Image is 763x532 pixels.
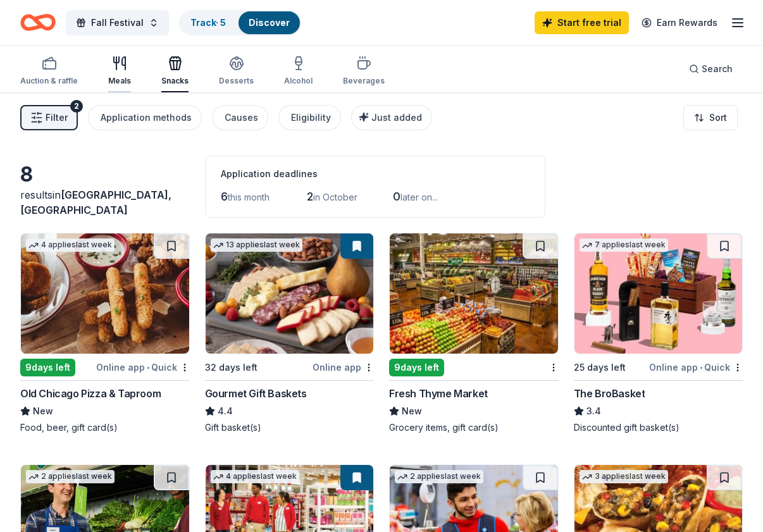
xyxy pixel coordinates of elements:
span: 3.4 [586,404,601,419]
div: Online app Quick [649,359,743,375]
span: 0 [393,190,400,203]
div: 2 [70,100,83,113]
button: Snacks [161,51,189,92]
img: Image for Gourmet Gift Baskets [206,233,374,354]
div: Gift basket(s) [205,421,375,434]
button: Eligibility [278,105,341,130]
div: 2 applies last week [395,470,483,483]
span: in [20,189,171,216]
button: Just added [351,105,432,130]
div: 4 applies last week [26,238,115,252]
div: 8 [20,162,190,187]
a: Image for The BroBasket7 applieslast week25 days leftOnline app•QuickThe BroBasket3.4Discounted g... [574,233,743,434]
div: Old Chicago Pizza & Taproom [20,386,161,401]
div: 9 days left [20,359,75,376]
span: later on... [400,192,438,202]
span: Just added [371,112,422,123]
button: Sort [683,105,738,130]
span: Fall Festival [91,15,144,30]
div: 9 days left [389,359,444,376]
div: Snacks [161,76,189,86]
div: Beverages [343,76,385,86]
a: Discover [249,17,290,28]
span: • [147,362,149,373]
div: Causes [225,110,258,125]
button: Beverages [343,51,385,92]
div: 4 applies last week [211,470,299,483]
button: Meals [108,51,131,92]
button: Track· 5Discover [179,10,301,35]
img: Image for Fresh Thyme Market [390,233,558,354]
button: Alcohol [284,51,313,92]
div: 3 applies last week [580,470,668,483]
span: • [700,362,702,373]
a: Home [20,8,56,37]
a: Image for Fresh Thyme Market9days leftFresh Thyme MarketNewGrocery items, gift card(s) [389,233,559,434]
span: Search [702,61,733,77]
button: Causes [212,105,268,130]
button: Fall Festival [66,10,169,35]
span: in October [313,192,357,202]
a: Start free trial [535,11,629,34]
div: Discounted gift basket(s) [574,421,743,434]
div: 2 applies last week [26,470,115,483]
div: Gourmet Gift Baskets [205,386,307,401]
div: The BroBasket [574,386,645,401]
div: Desserts [219,76,254,86]
div: 7 applies last week [580,238,668,252]
div: Online app Quick [96,359,190,375]
a: Image for Gourmet Gift Baskets13 applieslast week32 days leftOnline appGourmet Gift Baskets4.4Gif... [205,233,375,434]
button: Application methods [88,105,202,130]
img: Image for The BroBasket [574,233,743,354]
span: [GEOGRAPHIC_DATA], [GEOGRAPHIC_DATA] [20,189,171,216]
a: Earn Rewards [634,11,725,34]
span: New [33,404,53,419]
div: Application deadlines [221,166,530,182]
div: Application methods [101,110,192,125]
div: Online app [313,359,374,375]
div: Eligibility [291,110,331,125]
button: Filter2 [20,105,78,130]
div: Food, beer, gift card(s) [20,421,190,434]
div: Meals [108,76,131,86]
button: Search [679,56,743,82]
button: Auction & raffle [20,51,78,92]
div: Fresh Thyme Market [389,386,488,401]
div: 13 applies last week [211,238,302,252]
span: 6 [221,190,228,203]
div: results [20,187,190,218]
span: Filter [46,110,68,125]
div: Auction & raffle [20,76,78,86]
a: Track· 5 [190,17,226,28]
span: 4.4 [218,404,233,419]
div: 25 days left [574,360,626,375]
span: Sort [709,110,727,125]
div: 32 days left [205,360,257,375]
img: Image for Old Chicago Pizza & Taproom [21,233,189,354]
span: this month [228,192,270,202]
div: Alcohol [284,76,313,86]
button: Desserts [219,51,254,92]
span: New [402,404,422,419]
div: Grocery items, gift card(s) [389,421,559,434]
span: 2 [307,190,313,203]
a: Image for Old Chicago Pizza & Taproom4 applieslast week9days leftOnline app•QuickOld Chicago Pizz... [20,233,190,434]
